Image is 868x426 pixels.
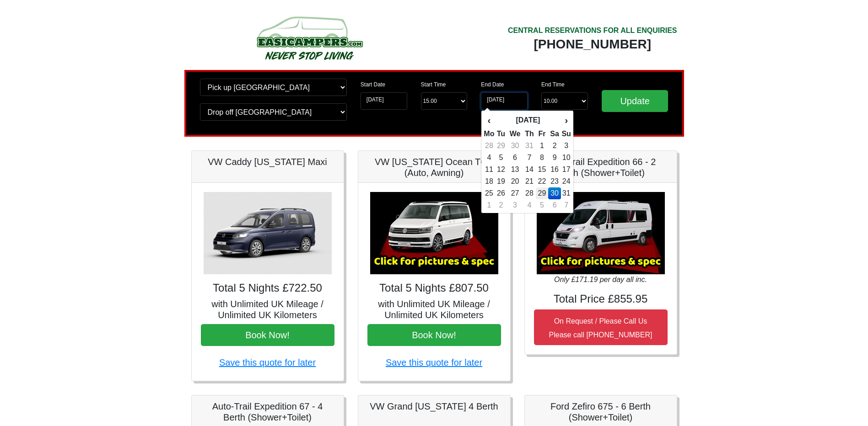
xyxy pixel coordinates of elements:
td: 3 [507,199,523,211]
td: 18 [483,176,495,187]
td: 4 [523,199,536,211]
th: Sa [548,128,561,140]
h5: with Unlimited UK Mileage / Unlimited UK Kilometers [201,298,334,320]
th: We [507,128,523,140]
td: 3 [561,140,571,152]
td: 12 [495,164,507,176]
td: 25 [483,187,495,199]
h4: Total 5 Nights £722.50 [201,282,334,295]
label: Start Date [361,80,385,89]
h5: with Unlimited UK Mileage / Unlimited UK Kilometers [367,298,501,320]
th: › [561,112,571,128]
label: End Date [481,80,504,89]
td: 30 [548,187,561,199]
td: 23 [548,176,561,187]
h5: VW Caddy [US_STATE] Maxi [201,156,334,167]
button: On Request / Please Call UsPlease call [PHONE_NUMBER] [534,309,668,345]
img: campers-checkout-logo.png [222,13,396,63]
th: [DATE] [495,112,561,128]
button: Book Now! [367,324,501,346]
h4: Total Price £855.95 [534,293,668,306]
h5: VW Grand [US_STATE] 4 Berth [367,401,501,412]
td: 28 [483,140,495,152]
td: 5 [536,199,548,211]
th: ‹ [483,112,495,128]
td: 5 [495,152,507,164]
a: Save this quote for later [386,357,482,367]
div: CENTRAL RESERVATIONS FOR ALL ENQUIRIES [508,25,677,36]
td: 11 [483,164,495,176]
td: 20 [507,176,523,187]
h5: Auto-Trail Expedition 67 - 4 Berth (Shower+Toilet) [201,401,334,423]
img: Auto-Trail Expedition 66 - 2 Berth (Shower+Toilet) [537,192,665,274]
td: 7 [523,152,536,164]
a: Save this quote for later [219,357,316,367]
td: 8 [536,152,548,164]
td: 6 [507,152,523,164]
td: 22 [536,176,548,187]
input: Update [602,90,669,112]
th: Tu [495,128,507,140]
td: 28 [523,187,536,199]
th: Th [523,128,536,140]
input: Start Date [361,92,407,110]
td: 7 [561,199,571,211]
td: 2 [548,140,561,152]
td: 2 [495,199,507,211]
td: 1 [536,140,548,152]
th: Mo [483,128,495,140]
button: Book Now! [201,324,334,346]
div: [PHONE_NUMBER] [508,36,677,53]
input: Return Date [481,92,528,110]
td: 29 [495,140,507,152]
td: 17 [561,164,571,176]
td: 24 [561,176,571,187]
th: Fr [536,128,548,140]
td: 21 [523,176,536,187]
h5: VW [US_STATE] Ocean T6.1 (Auto, Awning) [367,156,501,178]
i: Only £171.19 per day all inc. [554,276,647,283]
td: 15 [536,164,548,176]
h5: Ford Zefiro 675 - 6 Berth (Shower+Toilet) [534,401,668,423]
td: 14 [523,164,536,176]
td: 4 [483,152,495,164]
h5: Auto-Trail Expedition 66 - 2 Berth (Shower+Toilet) [534,156,668,178]
label: Start Time [421,80,446,89]
h4: Total 5 Nights £807.50 [367,282,501,295]
img: VW California Ocean T6.1 (Auto, Awning) [370,192,498,274]
td: 19 [495,176,507,187]
td: 29 [536,187,548,199]
td: 1 [483,199,495,211]
td: 26 [495,187,507,199]
small: On Request / Please Call Us Please call [PHONE_NUMBER] [549,317,652,339]
td: 9 [548,152,561,164]
th: Su [561,128,571,140]
td: 31 [523,140,536,152]
td: 13 [507,164,523,176]
label: End Time [541,80,565,89]
td: 27 [507,187,523,199]
td: 30 [507,140,523,152]
td: 10 [561,152,571,164]
td: 16 [548,164,561,176]
td: 31 [561,187,571,199]
td: 6 [548,199,561,211]
img: VW Caddy California Maxi [204,192,332,274]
